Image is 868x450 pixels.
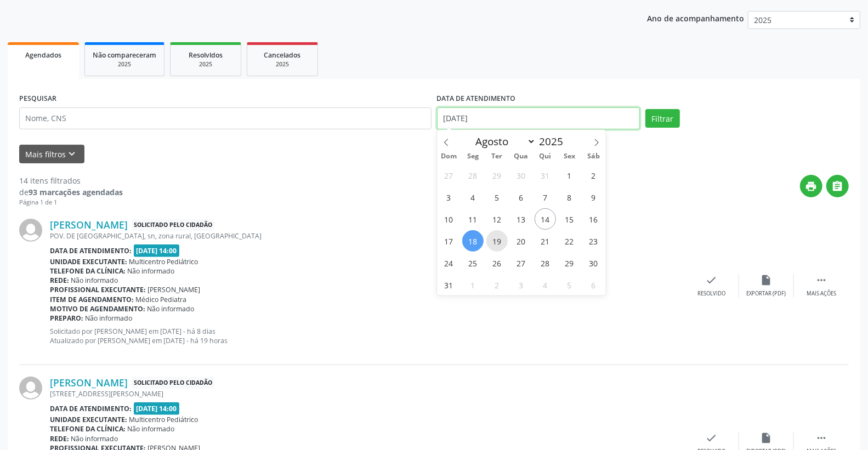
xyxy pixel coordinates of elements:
[559,274,580,295] span: Setembro 5, 2025
[486,230,508,252] span: Agosto 19, 2025
[19,186,123,198] div: de
[19,107,432,129] input: Nome, CNS
[583,208,604,230] span: Agosto 16, 2025
[25,50,61,60] span: Agendados
[486,164,508,186] span: Julho 29, 2025
[462,230,484,252] span: Agosto 18, 2025
[50,404,132,413] b: Data de atendimento:
[437,153,461,160] span: Dom
[134,244,180,257] span: [DATE] 14:00
[815,274,827,286] i: 
[93,50,156,60] span: Não compareceram
[462,186,484,208] span: Agosto 4, 2025
[50,304,145,314] b: Motivo de agendamento:
[93,60,156,69] div: 2025
[461,153,485,160] span: Seg
[826,175,849,197] button: 
[437,90,516,107] label: DATA DE ATENDIMENTO
[535,252,556,274] span: Agosto 28, 2025
[486,252,508,274] span: Agosto 26, 2025
[128,424,175,434] span: Não informado
[50,231,684,241] div: POV. DE [GEOGRAPHIC_DATA], sn, zona rural, [GEOGRAPHIC_DATA]
[50,314,83,323] b: Preparo:
[50,389,684,398] div: [STREET_ADDRESS][PERSON_NAME]
[805,180,818,192] i: print
[510,208,532,230] span: Agosto 13, 2025
[178,60,233,69] div: 2025
[807,290,836,298] div: Mais ações
[134,402,180,415] span: [DATE] 14:00
[438,274,459,295] span: Agosto 31, 2025
[129,257,198,266] span: Multicentro Pediátrico
[534,153,558,160] span: Qui
[438,230,459,252] span: Agosto 17, 2025
[438,252,459,274] span: Agosto 24, 2025
[583,230,604,252] span: Agosto 23, 2025
[462,208,484,230] span: Agosto 11, 2025
[706,274,718,286] i: check
[19,377,42,400] img: img
[583,164,604,186] span: Agosto 2, 2025
[129,415,198,424] span: Multicentro Pediátrico
[510,252,532,274] span: Agosto 27, 2025
[189,50,223,60] span: Resolvidos
[486,186,508,208] span: Agosto 5, 2025
[559,186,580,208] span: Agosto 8, 2025
[50,276,69,285] b: Rede:
[148,285,201,294] span: [PERSON_NAME]
[29,187,123,197] strong: 93 marcações agendadas
[559,252,580,274] span: Agosto 29, 2025
[147,304,195,314] span: Não informado
[71,276,118,285] span: Não informado
[697,290,725,298] div: Resolvido
[535,208,556,230] span: Agosto 14, 2025
[509,153,534,160] span: Qua
[50,415,127,424] b: Unidade executante:
[255,60,310,69] div: 2025
[747,290,786,298] div: Exportar (PDF)
[132,377,214,389] span: Solicitado pelo cidadão
[559,230,580,252] span: Agosto 22, 2025
[647,11,744,25] p: Ano de acompanhamento
[438,186,459,208] span: Agosto 3, 2025
[19,90,56,107] label: PESQUISAR
[583,274,604,295] span: Setembro 6, 2025
[510,164,532,186] span: Julho 30, 2025
[583,186,604,208] span: Agosto 9, 2025
[559,164,580,186] span: Agosto 1, 2025
[50,246,132,255] b: Data de atendimento:
[19,219,42,242] img: img
[50,219,128,231] a: [PERSON_NAME]
[761,432,773,444] i: insert_drive_file
[19,198,123,207] div: Página 1 de 1
[132,219,214,231] span: Solicitado pelo cidadão
[438,208,459,230] span: Agosto 10, 2025
[535,230,556,252] span: Agosto 21, 2025
[86,314,133,323] span: Não informado
[19,145,84,164] button: Mais filtroskeyboard_arrow_down
[50,257,127,266] b: Unidade executante:
[583,252,604,274] span: Agosto 30, 2025
[66,148,78,160] i: keyboard_arrow_down
[815,432,827,444] i: 
[510,186,532,208] span: Agosto 6, 2025
[438,164,459,186] span: Julho 27, 2025
[50,424,126,434] b: Telefone da clínica:
[470,134,536,149] select: Month
[462,274,484,295] span: Setembro 1, 2025
[128,266,175,276] span: Não informado
[582,153,606,160] span: Sáb
[535,164,556,186] span: Julho 31, 2025
[462,252,484,274] span: Agosto 25, 2025
[485,153,509,160] span: Ter
[462,164,484,186] span: Julho 28, 2025
[136,295,187,304] span: Médico Pediatra
[761,274,773,286] i: insert_drive_file
[50,266,126,276] b: Telefone da clínica:
[510,274,532,295] span: Setembro 3, 2025
[706,432,718,444] i: check
[437,107,640,129] input: Selecione um intervalo
[19,175,123,186] div: 14 itens filtrados
[50,327,684,345] p: Solicitado por [PERSON_NAME] em [DATE] - há 8 dias Atualizado por [PERSON_NAME] em [DATE] - há 19...
[486,208,508,230] span: Agosto 12, 2025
